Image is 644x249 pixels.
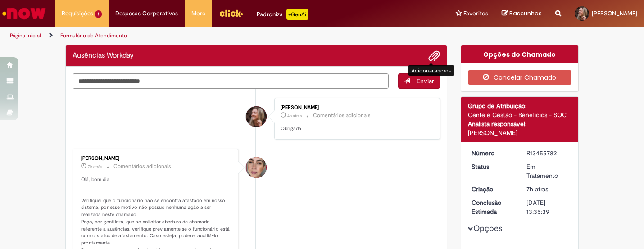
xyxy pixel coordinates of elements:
[408,65,454,76] div: Adicionar anexos
[281,105,431,110] div: [PERSON_NAME]
[113,163,171,170] small: Comentários adicionais
[95,10,102,18] span: 1
[468,70,572,85] button: Cancelar Chamado
[465,149,520,158] dt: Número
[398,73,440,89] button: Enviar
[88,164,102,169] span: 7h atrás
[468,110,572,119] div: Gente e Gestão - Benefícios - SOC
[287,113,302,118] span: 4h atrás
[526,185,548,193] span: 7h atrás
[526,198,568,216] div: [DATE] 13:35:39
[246,157,267,178] div: Ariane Ruiz Amorim
[526,185,568,194] div: 28/08/2025 08:36:45
[115,9,178,18] span: Despesas Corporativas
[509,9,542,18] span: Rascunhos
[526,185,548,193] time: 28/08/2025 08:36:45
[73,52,134,60] h2: Ausências Workday Histórico de tíquete
[246,106,267,127] div: Mariana Cristina Tramontin
[465,185,520,194] dt: Criação
[257,9,308,20] div: Padroniza
[465,198,520,216] dt: Conclusão Estimada
[88,164,102,169] time: 28/08/2025 08:53:56
[10,32,41,39] a: Página inicial
[463,9,488,18] span: Favoritos
[286,9,308,20] p: +GenAi
[428,50,440,62] button: Adicionar anexos
[461,45,579,63] div: Opções do Chamado
[73,73,389,89] textarea: Digite sua mensagem aqui...
[219,6,243,20] img: click_logo_yellow_360x200.png
[281,125,431,132] p: Obrigada
[592,9,637,17] span: [PERSON_NAME]
[287,113,302,118] time: 28/08/2025 11:35:39
[313,112,371,119] small: Comentários adicionais
[526,162,568,180] div: Em Tratamento
[465,162,520,171] dt: Status
[417,77,434,85] span: Enviar
[81,156,231,161] div: [PERSON_NAME]
[468,101,572,110] div: Grupo de Atribuição:
[191,9,205,18] span: More
[502,9,542,18] a: Rascunhos
[468,128,572,137] div: [PERSON_NAME]
[468,119,572,128] div: Analista responsável:
[62,9,93,18] span: Requisições
[526,149,568,158] div: R13455782
[60,32,127,39] a: Formulário de Atendimento
[7,27,422,44] ul: Trilhas de página
[1,5,47,23] img: ServiceNow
